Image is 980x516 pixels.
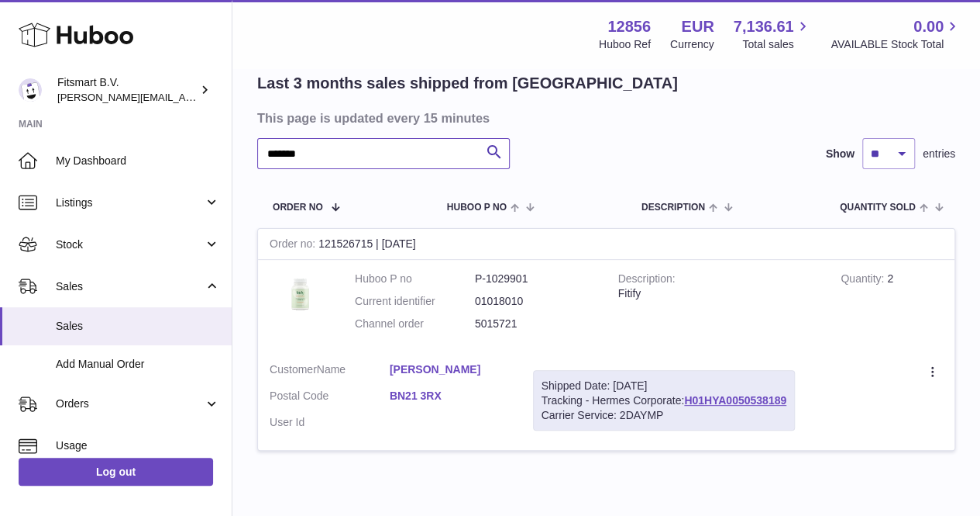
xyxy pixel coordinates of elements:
span: Listings [56,196,204,210]
h3: This page is updated every 15 minutes [257,109,951,126]
div: Fitify [618,286,818,301]
dd: 01018010 [475,294,595,309]
span: Order No [273,203,323,213]
span: Quantity Sold [840,203,916,213]
span: [PERSON_NAME][EMAIL_ADDRESS][DOMAIN_NAME] [57,91,311,103]
span: Add Manual Order [56,357,220,372]
strong: Quantity [841,272,887,289]
td: 2 [829,260,954,351]
strong: 12856 [607,16,651,37]
h2: Last 3 months sales shipped from [GEOGRAPHIC_DATA] [257,73,678,94]
img: jonathan@leaderoo.com [19,78,42,102]
span: Stock [56,237,204,252]
span: AVAILABLE Stock Total [830,37,961,52]
span: Customer [270,363,317,376]
a: 7,136.61 Total sales [734,16,812,52]
a: BN21 3RX [390,389,510,403]
strong: EUR [681,16,714,37]
div: Currency [670,37,714,52]
div: 121526715 | [DATE] [258,229,954,260]
dt: Postal Code [270,389,390,407]
a: 0.00 AVAILABLE Stock Total [830,16,961,52]
strong: Description [618,272,676,289]
span: Usage [56,438,220,453]
dt: Current identifier [355,294,475,309]
dt: Huboo P no [355,272,475,286]
span: 0.00 [913,16,944,37]
span: entries [923,147,955,161]
dt: Name [270,362,390,381]
strong: Order no [270,237,318,254]
div: Carrier Service: 2DAYMP [542,408,786,423]
dd: P-1029901 [475,272,595,286]
span: Orders [56,397,204,411]
a: [PERSON_NAME] [390,362,510,377]
div: Shipped Date: [DATE] [542,379,786,393]
div: Huboo Ref [599,37,651,52]
span: My Dashboard [56,154,220,168]
div: Fitsmart B.V. [57,75,197,105]
dt: User Id [270,415,390,430]
span: Sales [56,279,204,294]
span: Total sales [742,37,811,52]
span: Description [641,203,705,213]
div: Tracking - Hermes Corporate: [533,370,795,431]
a: Log out [19,458,213,486]
span: Sales [56,319,220,334]
dd: 5015721 [475,317,595,331]
a: H01HYA0050538189 [684,394,786,407]
dt: Channel order [355,317,475,331]
span: 7,136.61 [734,16,794,37]
span: Huboo P no [447,203,507,213]
label: Show [826,147,854,161]
img: 128561739542540.png [270,272,332,316]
